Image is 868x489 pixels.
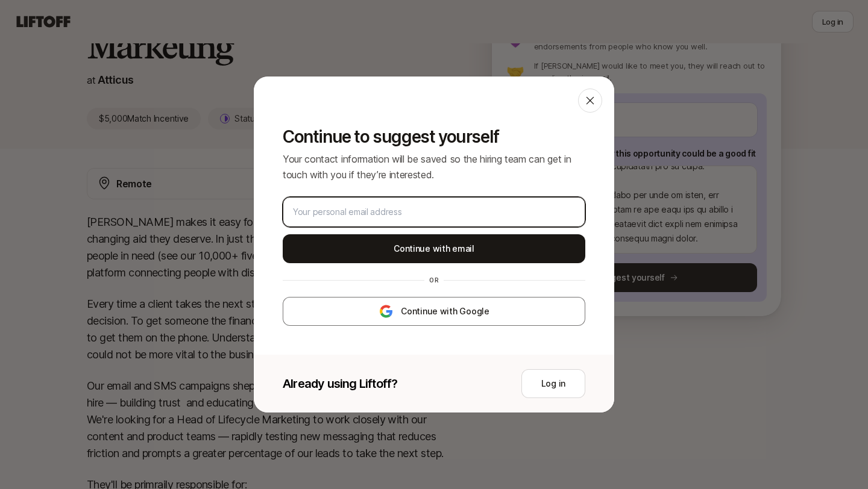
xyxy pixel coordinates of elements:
[283,234,585,263] button: Continue with email
[283,127,585,146] p: Continue to suggest yourself
[283,297,585,326] button: Continue with Google
[521,369,585,398] button: Log in
[283,151,585,182] p: Your contact information will be saved so the hiring team can get in touch with you if they’re in...
[283,375,397,392] p: Already using Liftoff?
[293,205,575,219] input: Your personal email address
[379,304,394,319] img: google-logo
[424,275,444,285] div: or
